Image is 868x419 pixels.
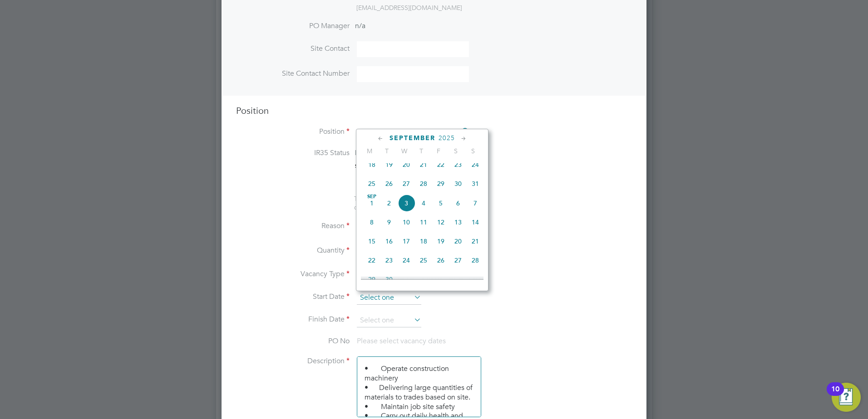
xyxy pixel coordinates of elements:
[432,233,449,250] span: 19
[236,148,350,158] label: IR35 Status
[236,336,350,346] label: PO No
[395,147,413,155] span: W
[398,195,415,212] span: 3
[357,336,446,346] span: Please select vacancy dates
[464,147,482,155] span: S
[236,69,350,78] label: Site Contact Number
[363,214,380,231] span: 8
[449,233,467,250] span: 20
[380,156,398,173] span: 19
[413,147,430,155] span: T
[467,156,484,173] span: 24
[363,233,380,250] span: 15
[432,214,449,231] span: 12
[361,147,378,155] span: M
[363,195,380,199] span: Sep
[380,175,398,192] span: 26
[398,175,415,192] span: 27
[430,147,447,155] span: F
[398,214,415,231] span: 10
[355,21,365,30] span: n/a
[363,252,380,269] span: 22
[236,315,350,324] label: Finish Date
[415,156,432,173] span: 21
[380,252,398,269] span: 23
[236,21,350,31] label: PO Manager
[449,252,467,269] span: 27
[236,292,350,302] label: Start Date
[236,356,350,366] label: Description
[363,195,380,212] span: 1
[832,383,861,412] button: Open Resource Center, 10 new notifications
[354,195,477,211] span: The status determination for this position can be updated after creating the vacancy
[236,221,350,231] label: Reason
[380,271,398,288] span: 30
[398,252,415,269] span: 24
[355,148,391,157] span: Inside IR35
[390,134,435,142] span: September
[357,314,421,327] input: Select one
[467,233,484,250] span: 21
[415,175,432,192] span: 28
[236,105,632,117] h3: Position
[380,214,398,231] span: 9
[432,252,449,269] span: 26
[380,195,398,212] span: 2
[449,214,467,231] span: 13
[432,195,449,212] span: 5
[467,252,484,269] span: 28
[357,126,469,139] input: Search for...
[363,271,380,288] span: 29
[378,147,395,155] span: T
[363,156,380,173] span: 18
[447,147,464,155] span: S
[439,134,455,142] span: 2025
[236,269,350,279] label: Vacancy Type
[415,195,432,212] span: 4
[432,156,449,173] span: 22
[236,127,350,136] label: Position
[432,175,449,192] span: 29
[363,175,380,192] span: 25
[415,233,432,250] span: 18
[415,214,432,231] span: 11
[415,252,432,269] span: 25
[467,214,484,231] span: 14
[449,195,467,212] span: 6
[236,44,350,54] label: Site Contact
[356,4,462,12] span: [EMAIL_ADDRESS][DOMAIN_NAME]
[380,233,398,250] span: 16
[357,291,421,305] input: Select one
[449,156,467,173] span: 23
[398,233,415,250] span: 17
[467,175,484,192] span: 31
[355,163,438,169] strong: Status Determination Statement
[236,246,350,255] label: Quantity
[467,195,484,212] span: 7
[398,156,415,173] span: 20
[831,389,839,401] div: 10
[449,175,467,192] span: 30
